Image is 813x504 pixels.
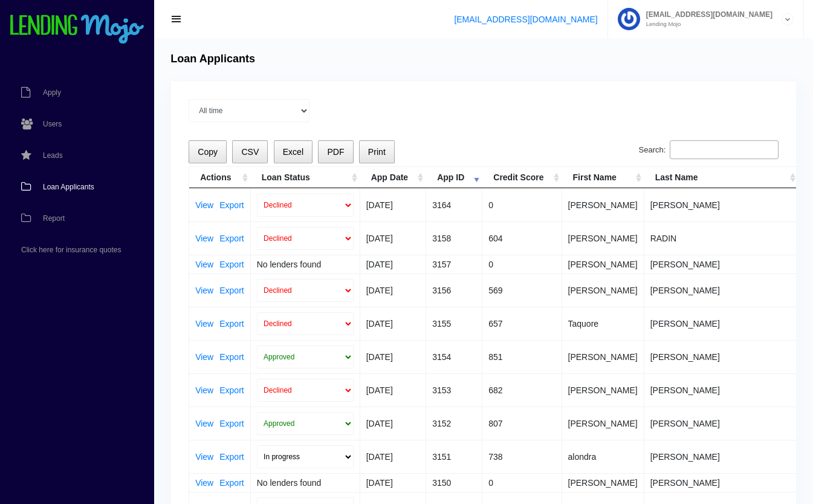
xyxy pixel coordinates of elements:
[360,340,426,373] td: [DATE]
[360,407,426,440] td: [DATE]
[482,273,562,307] td: 569
[219,234,244,243] a: Export
[219,353,244,361] a: Export
[195,260,213,269] a: View
[219,479,244,487] a: Export
[482,473,562,492] td: 0
[644,340,798,373] td: [PERSON_NAME]
[360,473,426,492] td: [DATE]
[562,340,644,373] td: [PERSON_NAME]
[426,167,482,188] th: App ID: activate to sort column ascending
[644,440,798,473] td: [PERSON_NAME]
[644,373,798,407] td: [PERSON_NAME]
[426,440,482,473] td: 3151
[482,188,562,221] td: 0
[327,147,344,157] span: PDF
[426,188,482,221] td: 3164
[360,373,426,407] td: [DATE]
[644,255,798,273] td: [PERSON_NAME]
[454,15,597,24] a: [EMAIL_ADDRESS][DOMAIN_NAME]
[482,373,562,407] td: 682
[426,373,482,407] td: 3153
[21,246,121,254] span: Click here for insurance quotes
[482,340,562,373] td: 851
[43,152,63,159] span: Leads
[644,407,798,440] td: [PERSON_NAME]
[283,147,303,157] span: Excel
[189,140,227,164] button: Copy
[219,201,244,209] a: Export
[195,286,213,295] a: View
[43,215,65,222] span: Report
[359,140,395,164] button: Print
[562,307,644,340] td: Taquore
[482,407,562,440] td: 807
[219,386,244,394] a: Export
[482,440,562,473] td: 738
[251,167,360,188] th: Loan Status: activate to sort column ascending
[482,307,562,340] td: 657
[189,167,251,188] th: Actions: activate to sort column ascending
[426,307,482,340] td: 3155
[43,89,61,96] span: Apply
[274,140,313,164] button: Excel
[43,120,62,128] span: Users
[195,201,213,209] a: View
[644,221,798,255] td: RADIN
[670,140,779,160] input: Search:
[562,188,644,221] td: [PERSON_NAME]
[482,167,562,188] th: Credit Score: activate to sort column ascending
[360,307,426,340] td: [DATE]
[482,255,562,273] td: 0
[644,188,798,221] td: [PERSON_NAME]
[562,221,644,255] td: [PERSON_NAME]
[426,273,482,307] td: 3156
[562,440,644,473] td: alondra
[360,167,426,188] th: App Date: activate to sort column ascending
[562,407,644,440] td: [PERSON_NAME]
[426,340,482,373] td: 3154
[640,21,773,27] small: Lending Mojo
[368,147,386,157] span: Print
[426,221,482,255] td: 3158
[198,147,218,157] span: Copy
[195,386,213,394] a: View
[195,353,213,361] a: View
[482,221,562,255] td: 604
[644,473,798,492] td: [PERSON_NAME]
[360,273,426,307] td: [DATE]
[562,255,644,273] td: [PERSON_NAME]
[251,255,360,273] td: No lenders found
[195,479,213,487] a: View
[219,319,244,328] a: Export
[9,15,145,45] img: logo-small.png
[170,53,255,66] h4: Loan Applicants
[195,319,213,328] a: View
[195,234,213,243] a: View
[426,407,482,440] td: 3152
[360,255,426,273] td: [DATE]
[195,419,213,428] a: View
[195,453,213,461] a: View
[360,188,426,221] td: [DATE]
[360,440,426,473] td: [DATE]
[232,140,268,164] button: CSV
[251,473,360,492] td: No lenders found
[639,140,779,160] label: Search:
[562,167,644,188] th: First Name: activate to sort column ascending
[426,255,482,273] td: 3157
[426,473,482,492] td: 3150
[562,273,644,307] td: [PERSON_NAME]
[43,183,94,191] span: Loan Applicants
[360,221,426,255] td: [DATE]
[219,419,244,428] a: Export
[219,260,244,269] a: Export
[644,167,798,188] th: Last Name: activate to sort column ascending
[318,140,353,164] button: PDF
[644,273,798,307] td: [PERSON_NAME]
[219,286,244,295] a: Export
[562,373,644,407] td: [PERSON_NAME]
[562,473,644,492] td: [PERSON_NAME]
[640,11,773,18] span: [EMAIL_ADDRESS][DOMAIN_NAME]
[241,147,259,157] span: CSV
